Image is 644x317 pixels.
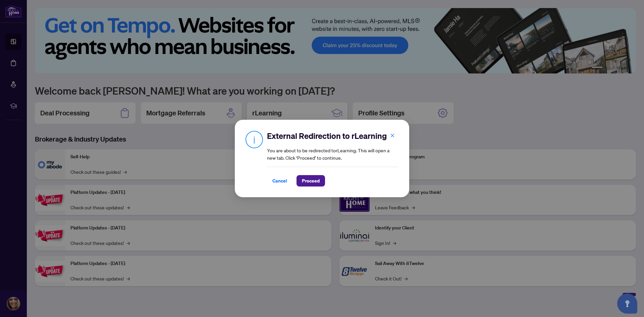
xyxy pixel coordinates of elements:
h2: External Redirection to rLearning [267,130,398,141]
button: Cancel [267,175,292,187]
span: Cancel [272,175,287,186]
img: Info Icon [246,130,263,148]
div: You are about to be redirected to rLearning . This will open a new tab. Click ‘Proceed’ to continue. [267,130,398,187]
button: Proceed [297,175,325,187]
span: close [390,133,395,138]
button: Open asap [617,294,637,314]
span: Proceed [302,175,320,186]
